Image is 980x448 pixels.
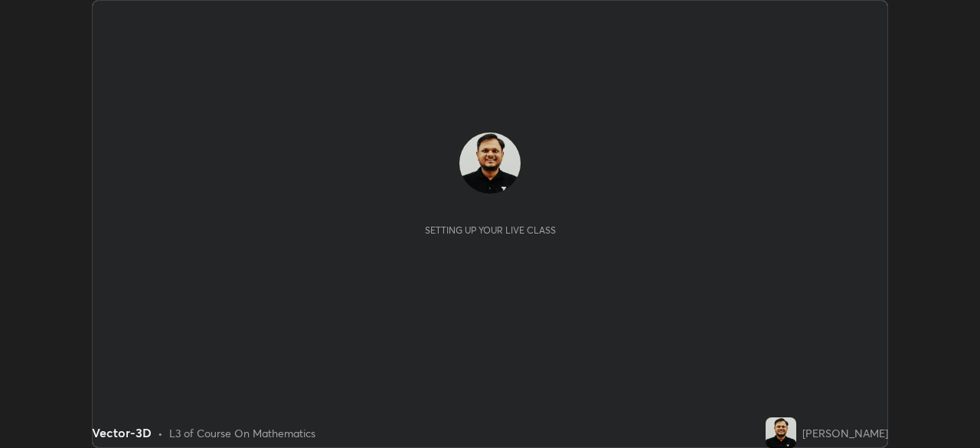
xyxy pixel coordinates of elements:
[766,417,796,448] img: 73d70f05cd564e35b158daee22f98a87.jpg
[459,132,521,194] img: 73d70f05cd564e35b158daee22f98a87.jpg
[425,224,556,236] div: Setting up your live class
[92,423,152,442] div: Vector-3D
[802,425,888,441] div: [PERSON_NAME]
[158,425,163,441] div: •
[169,425,315,441] div: L3 of Course On Mathematics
